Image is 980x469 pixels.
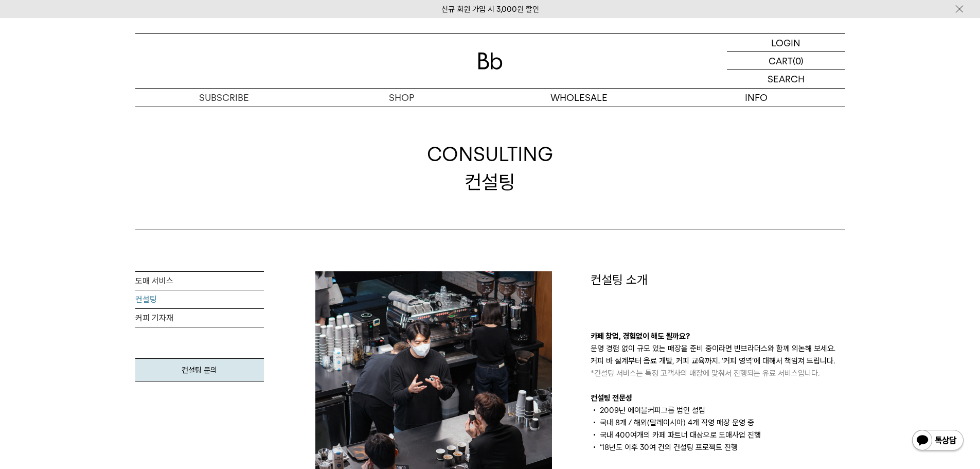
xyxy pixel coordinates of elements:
p: WHOLESALE [490,89,668,107]
a: LOGIN [727,34,845,52]
p: 운영 경험 없이 규모 있는 매장을 준비 중이라면 빈브라더스와 함께 의논해 보세요. 커피 바 설계부터 음료 개발, 커피 교육까지. ‘커피 영역’에 대해서 책임져 드립니다. [591,342,845,379]
div: 컨설팅 [427,141,553,195]
a: 컨설팅 문의 [135,358,264,381]
img: 카카오톡 채널 1:1 채팅 버튼 [911,429,965,454]
a: SUBSCRIBE [135,89,313,107]
a: 커피 기자재 [135,309,264,327]
li: 국내 400여개의 카페 파트너 대상으로 도매사업 진행 [591,429,845,441]
p: SEARCH [768,70,805,88]
span: CONSULTING [427,141,553,168]
span: *컨설팅 서비스는 특정 고객사의 매장에 맞춰서 진행되는 유료 서비스입니다. [591,369,819,378]
p: 카페 창업, 경험없이 해도 될까요? [591,330,845,342]
a: CART (0) [727,52,845,70]
a: 컨설팅 [135,290,264,309]
p: INFO [668,89,845,107]
p: 컨설팅 소개 [591,271,845,289]
a: 도매 서비스 [135,272,264,290]
li: 국내 8개 / 해외(말레이시아) 4개 직영 매장 운영 중 [591,416,845,429]
a: SHOP [313,89,490,107]
img: 로고 [478,53,503,70]
li: ‘18년도 이후 30여 건의 컨설팅 프로젝트 진행 [591,441,845,454]
p: LOGIN [771,34,800,51]
a: 신규 회원 가입 시 3,000원 할인 [441,5,539,14]
p: (0) [793,52,804,70]
p: 컨설팅 전문성 [591,392,845,404]
li: 2009년 에이블커피그룹 법인 설립 [591,404,845,416]
p: CART [769,52,793,70]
